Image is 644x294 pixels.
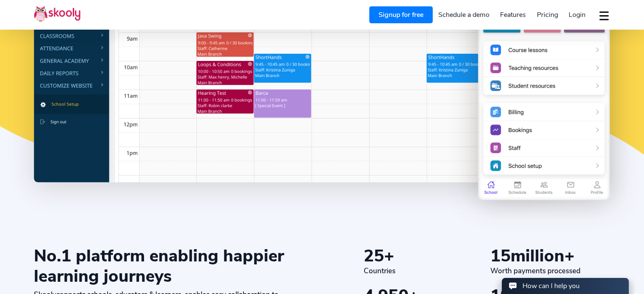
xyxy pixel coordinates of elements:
div: million+ [490,246,610,266]
a: Signup for free [369,6,433,23]
div: + [364,246,484,266]
div: No.1 platform enabling happier learning journeys [34,246,303,286]
a: Pricing [531,8,564,22]
a: Login [563,8,591,22]
span: Login [569,10,586,19]
div: Countries [364,266,484,276]
img: Skooly [34,5,80,22]
span: 15 [490,245,511,267]
span: 25 [364,245,384,267]
a: Features [495,8,531,22]
button: dropdown menu [598,6,610,25]
a: Schedule a demo [433,8,495,22]
div: Worth payments processed [490,266,610,276]
span: Pricing [537,10,558,19]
